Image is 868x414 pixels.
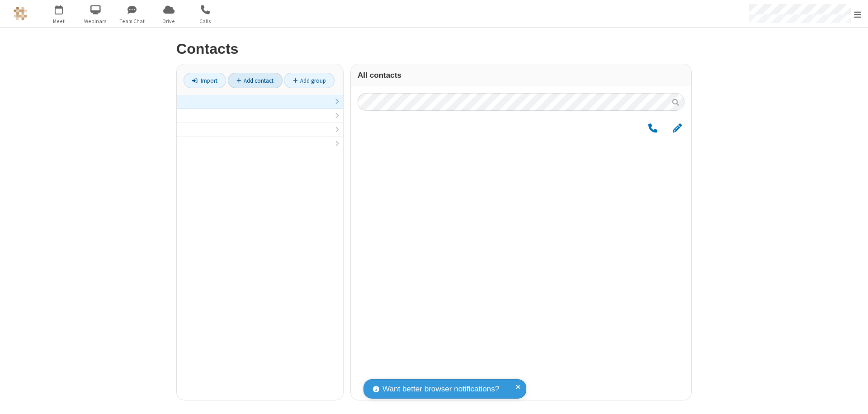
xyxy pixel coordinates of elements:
[644,122,661,134] button: Call by phone
[358,71,684,80] h3: All contacts
[184,73,226,88] a: Import
[152,17,186,25] span: Drive
[79,17,113,25] span: Webinars
[115,17,149,25] span: Team Chat
[845,390,861,408] iframe: Chat
[668,122,686,134] button: Edit
[14,7,27,20] img: QA Selenium DO NOT DELETE OR CHANGE
[382,383,499,395] span: Want better browser notifications?
[42,17,76,25] span: Meet
[176,41,692,57] h2: Contacts
[284,73,335,88] a: Add group
[189,17,222,25] span: Calls
[351,118,691,400] div: grid
[228,73,283,88] a: Add contact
